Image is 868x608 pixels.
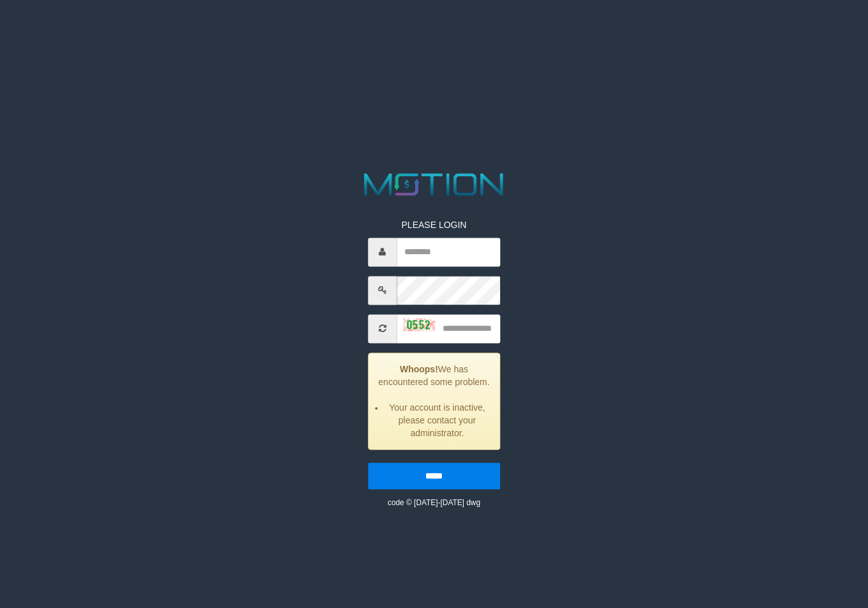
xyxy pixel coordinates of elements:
[388,498,480,507] small: code © [DATE]-[DATE] dwg
[403,319,435,331] img: captcha
[358,169,510,199] img: MOTION_logo.png
[368,353,500,450] div: We has encountered some problem.
[385,401,490,439] li: Your account is inactive, please contact your administrator.
[368,218,500,231] p: PLEASE LOGIN
[400,364,438,374] strong: Whoops!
